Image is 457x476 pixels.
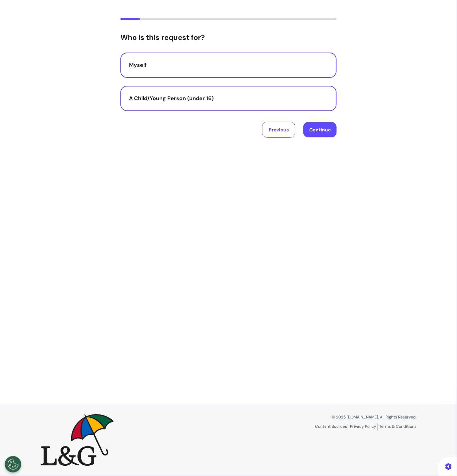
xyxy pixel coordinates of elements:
button: A Child/Young Person (under 16) [120,86,337,111]
button: Continue [303,122,337,137]
h2: Who is this request for? [120,33,337,42]
a: Privacy Policy [350,424,378,431]
div: A Child/Young Person (under 16) [129,94,328,102]
p: © 2025 [DOMAIN_NAME]. All Rights Reserved. [233,414,416,420]
a: Content Sources [315,424,348,431]
img: Spectrum.Life logo [41,414,114,466]
a: Terms & Conditions [379,424,416,429]
button: Myself [120,53,337,78]
button: Open Preferences [5,456,21,473]
button: Previous [262,122,295,138]
div: Myself [129,61,328,69]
